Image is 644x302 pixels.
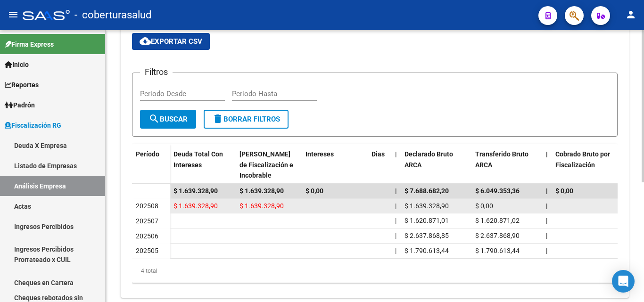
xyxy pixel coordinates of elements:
datatable-header-cell: Intereses [302,144,368,186]
span: Reportes [5,80,39,90]
span: - coberturasalud [74,5,151,25]
span: Padrón [5,100,35,110]
span: | [395,202,396,210]
span: Período [136,150,159,158]
span: Buscar [149,115,188,123]
span: $ 0,00 [305,187,323,195]
datatable-header-cell: Período [132,144,170,184]
span: | [395,217,396,224]
datatable-header-cell: | [542,144,552,186]
span: | [546,217,547,224]
span: | [546,232,547,239]
span: 202505 [136,247,158,254]
span: $ 6.049.353,36 [475,187,520,195]
span: $ 1.790.613,44 [475,247,520,254]
button: Buscar [140,110,196,129]
span: $ 1.620.871,02 [475,217,520,224]
datatable-header-cell: Declarado Bruto ARCA [401,144,471,186]
span: Fiscalización RG [5,120,61,131]
span: | [395,247,396,254]
div: 4 total [132,259,618,283]
span: Transferido Bruto ARCA [475,150,528,169]
span: $ 1.620.871,01 [405,217,449,224]
mat-icon: search [149,113,160,124]
span: | [546,187,548,195]
datatable-header-cell: Deuda Total Con Intereses [170,144,236,186]
mat-icon: delete [212,113,223,124]
span: $ 2.637.868,90 [475,232,520,239]
span: | [546,202,547,210]
div: Open Intercom Messenger [612,270,635,293]
datatable-header-cell: | [391,144,401,186]
datatable-header-cell: Deuda Bruta Neto de Fiscalización e Incobrable [236,144,302,186]
span: $ 1.639.328,90 [173,187,218,195]
span: Cobrado Bruto por Fiscalización [555,150,610,169]
button: Borrar Filtros [204,110,289,129]
span: | [546,247,547,254]
span: 202506 [136,232,158,240]
span: Dias [372,150,385,158]
span: [PERSON_NAME] de Fiscalización e Incobrable [239,150,293,180]
span: Declarado Bruto ARCA [405,150,453,169]
span: $ 1.639.328,90 [239,202,284,210]
datatable-header-cell: Cobrado Bruto por Fiscalización [552,144,622,186]
span: $ 1.639.328,90 [405,202,449,210]
h3: Filtros [140,65,173,79]
mat-icon: cloud_download [140,35,151,47]
span: $ 0,00 [475,202,493,210]
span: | [395,150,397,158]
span: $ 7.688.682,20 [405,187,449,195]
mat-icon: menu [8,9,19,20]
span: | [546,150,548,158]
span: Borrar Filtros [212,115,280,123]
mat-icon: person [625,9,636,20]
datatable-header-cell: Dias [368,144,391,186]
span: $ 1.639.328,90 [173,202,218,210]
span: $ 1.639.328,90 [239,187,284,195]
span: 202507 [136,217,158,225]
span: | [395,187,397,195]
span: Exportar CSV [140,37,202,46]
datatable-header-cell: Transferido Bruto ARCA [471,144,542,186]
span: Firma Express [5,39,54,49]
span: $ 2.637.868,85 [405,232,449,239]
span: $ 0,00 [555,187,573,195]
button: Exportar CSV [132,33,210,50]
span: 202508 [136,202,158,210]
span: Deuda Total Con Intereses [173,150,223,169]
span: Inicio [5,59,29,70]
span: $ 1.790.613,44 [405,247,449,254]
span: | [395,232,396,239]
span: Intereses [305,150,334,158]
